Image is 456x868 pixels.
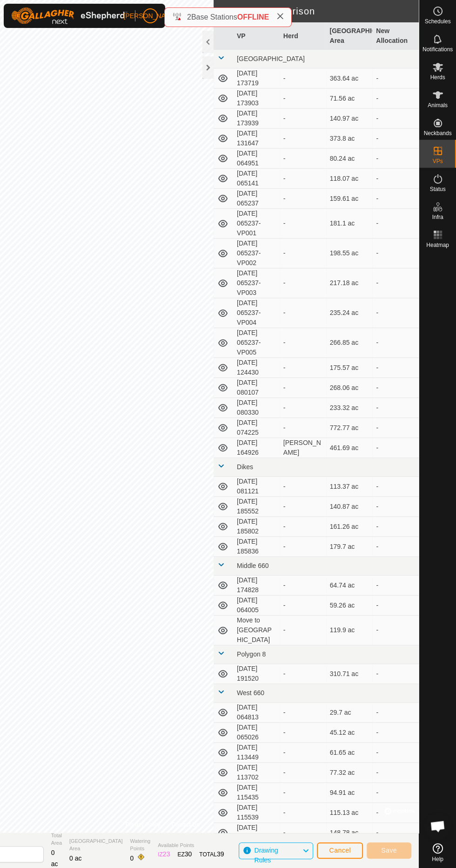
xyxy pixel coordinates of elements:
[372,823,419,843] td: -
[283,278,322,288] div: -
[326,169,373,189] td: 118.07 ac
[233,497,280,517] td: [DATE] 185552
[283,94,322,103] div: -
[217,850,224,858] span: 39
[233,823,280,843] td: [DATE] 120017
[283,403,322,413] div: -
[233,438,280,458] td: [DATE] 164926
[432,856,443,862] span: Help
[326,209,373,239] td: 181.1 ac
[372,703,419,723] td: -
[372,149,419,169] td: -
[283,625,322,635] div: -
[283,363,322,373] div: -
[233,358,280,378] td: [DATE] 124430
[372,268,419,298] td: -
[158,849,170,859] div: IZ
[283,808,322,818] div: -
[283,708,322,718] div: -
[69,854,81,862] span: 0 ac
[283,383,322,393] div: -
[326,89,373,109] td: 71.56 ac
[283,669,322,679] div: -
[326,517,373,537] td: 161.26 ac
[326,438,373,458] td: 461.69 ac
[372,575,419,595] td: -
[283,601,322,610] div: -
[430,75,445,80] span: Herds
[233,328,280,358] td: [DATE] 065237-VP005
[233,109,280,129] td: [DATE] 173939
[283,581,322,590] div: -
[11,7,127,24] img: Gallagher Logo
[283,114,322,123] div: -
[326,328,373,358] td: 266.85 ac
[326,398,373,418] td: 233.32 ac
[233,537,280,557] td: [DATE] 185836
[283,788,322,798] div: -
[283,438,322,458] div: [PERSON_NAME]
[233,418,280,438] td: [DATE] 074225
[326,68,373,89] td: 363.64 ac
[51,832,62,847] span: Total Area
[233,783,280,803] td: [DATE] 115435
[329,847,351,854] span: Cancel
[326,129,373,149] td: 373.8 ac
[283,728,322,738] div: -
[233,149,280,169] td: [DATE] 064951
[372,68,419,89] td: -
[126,820,161,829] a: Privacy Policy
[283,768,322,778] div: -
[233,477,280,497] td: [DATE] 081121
[326,703,373,723] td: 29.7 ac
[233,664,280,684] td: [DATE] 191520
[187,13,191,21] span: 2
[432,214,443,220] span: Infra
[372,803,419,823] td: -
[233,189,280,209] td: [DATE] 065237
[191,13,237,21] span: Base Stations
[130,837,151,853] span: Watering Points
[326,189,373,209] td: 159.61 ac
[233,615,280,645] td: Move to [GEOGRAPHIC_DATA]
[423,130,451,136] span: Neckbands
[283,482,322,492] div: -
[233,595,280,615] td: [DATE] 064005
[372,89,419,109] td: -
[237,562,269,569] span: Middle 660
[233,68,280,89] td: [DATE] 173719
[237,55,305,62] span: [GEOGRAPHIC_DATA]
[326,537,373,557] td: 179.7 ac
[372,169,419,189] td: -
[326,477,373,497] td: 113.37 ac
[326,664,373,684] td: 310.71 ac
[283,542,322,552] div: -
[372,209,419,239] td: -
[283,522,322,532] div: -
[283,74,322,83] div: -
[367,842,411,859] button: Save
[219,6,419,17] h2: VP Area Comparison
[428,103,448,108] span: Animals
[326,763,373,783] td: 77.32 ac
[326,22,373,50] th: [GEOGRAPHIC_DATA] Area
[326,743,373,763] td: 61.65 ac
[424,19,450,24] span: Schedules
[233,763,280,783] td: [DATE] 113702
[432,158,443,164] span: VPs
[326,595,373,615] td: 59.26 ac
[237,463,253,471] span: Dikes
[372,477,419,497] td: -
[372,783,419,803] td: -
[326,575,373,595] td: 64.74 ac
[372,438,419,458] td: -
[233,743,280,763] td: [DATE] 113449
[326,418,373,438] td: 772.77 ac
[283,502,322,512] div: -
[326,823,373,843] td: 148.78 ac
[326,803,373,823] td: 115.13 ac
[419,840,456,866] a: Help
[372,298,419,328] td: -
[283,219,322,228] div: -
[283,828,322,838] div: -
